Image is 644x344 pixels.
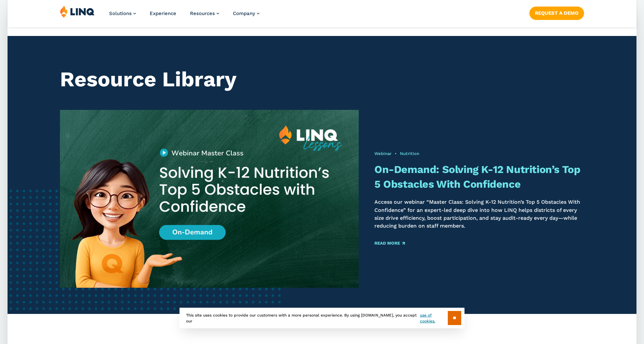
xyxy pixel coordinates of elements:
[109,10,132,16] span: Solutions
[374,241,405,245] a: Read More
[374,198,584,230] p: Access our webinar “Master Class: Solving K-12 Nutrition’s Top 5 Obstacles With Confidence” for a...
[233,10,259,16] a: Company
[374,163,580,190] a: On-Demand: Solving K-12 Nutrition’s Top 5 Obstacles With Confidence
[529,7,584,20] a: Request a Demo
[109,5,259,27] nav: Primary Navigation
[374,151,584,157] div: •
[420,312,448,324] a: use of cookies.
[60,67,584,92] h1: Resource Library
[529,5,584,20] nav: Button Navigation
[150,10,176,16] a: Experience
[60,5,95,18] img: LINQ | K‑12 Software
[374,151,391,156] a: Webinar
[109,10,136,16] a: Solutions
[190,10,215,16] span: Resources
[400,151,419,156] a: Nutrition
[190,10,219,16] a: Resources
[180,308,464,328] div: This site uses cookies to provide our customers with a more personal experience. By using [DOMAIN...
[233,10,255,16] span: Company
